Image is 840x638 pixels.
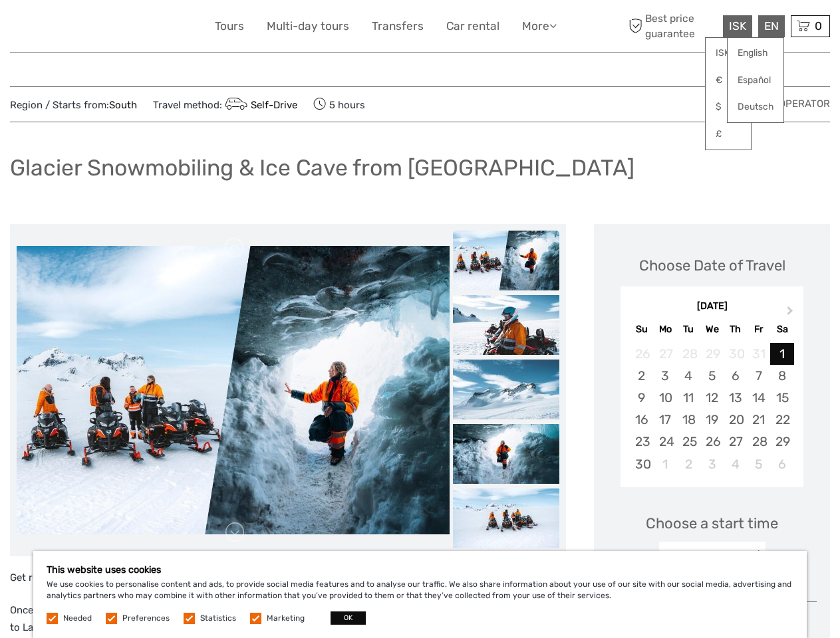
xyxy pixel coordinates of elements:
[621,300,803,314] div: [DATE]
[215,17,244,36] a: Tours
[630,453,653,475] div: Choose Sunday, November 30th, 2025
[630,387,653,409] div: Choose Sunday, November 9th, 2025
[724,365,747,387] div: Choose Thursday, November 6th, 2025
[313,95,365,114] span: 5 hours
[654,343,677,365] div: Not available Monday, October 27th, 2025
[654,453,677,475] div: Choose Monday, December 1st, 2025
[654,409,677,431] div: Choose Monday, November 17th, 2025
[63,613,92,624] label: Needed
[724,320,747,338] div: Th
[747,409,770,431] div: Choose Friday, November 21st, 2025
[630,343,653,365] div: Not available Sunday, October 26th, 2025
[646,513,778,534] span: Choose a start time
[677,431,700,453] div: Choose Tuesday, November 25th, 2025
[677,453,700,475] div: Choose Tuesday, December 2nd, 2025
[33,551,807,638] div: We use cookies to personalise content and ads, to provide social media features and to analyse ou...
[706,41,751,65] a: ISK
[630,431,653,453] div: Choose Sunday, November 23rd, 2025
[677,320,700,338] div: Tu
[153,21,169,37] button: Open LiveChat chat widget
[770,453,793,475] div: Choose Saturday, December 6th, 2025
[654,431,677,453] div: Choose Monday, November 24th, 2025
[729,19,746,33] span: ISK
[122,613,170,624] label: Preferences
[17,246,450,534] img: d0f797e08e5042c7952e8cfade4bfb57_main_slider.jpeg
[700,409,724,431] div: Choose Wednesday, November 19th, 2025
[700,320,724,338] div: We
[677,365,700,387] div: Choose Tuesday, November 4th, 2025
[222,99,297,111] a: Self-Drive
[47,564,793,576] h5: This website uses cookies
[781,303,802,324] button: Next Month
[267,17,349,36] a: Multi-day tours
[630,365,653,387] div: Choose Sunday, November 2nd, 2025
[654,320,677,338] div: Mo
[639,255,785,276] div: Choose Date of Travel
[747,343,770,365] div: Not available Friday, October 31st, 2025
[724,453,747,475] div: Choose Thursday, December 4th, 2025
[625,343,799,475] div: month 2025-11
[700,453,724,475] div: Choose Wednesday, December 3rd, 2025
[522,17,557,36] a: More
[453,488,559,548] img: 3e194ac4dc60460baf2ca6eed86cdd37_slider_thumbnail.jpeg
[700,387,724,409] div: Choose Wednesday, November 12th, 2025
[747,387,770,409] div: Choose Friday, November 14th, 2025
[677,387,700,409] div: Choose Tuesday, November 11th, 2025
[10,154,634,181] h1: Glacier Snowmobiling & Ice Cave from [GEOGRAPHIC_DATA]
[770,320,793,338] div: Sa
[698,549,727,566] div: 10:15
[728,41,783,65] a: English
[453,424,559,484] img: 94619126c94541ee90ed0ad73b11bf86_slider_thumbnail.jpeg
[677,409,700,431] div: Choose Tuesday, November 18th, 2025
[630,409,653,431] div: Choose Sunday, November 16th, 2025
[706,95,751,119] a: $
[200,613,236,624] label: Statistics
[758,15,785,37] div: EN
[770,387,793,409] div: Choose Saturday, November 15th, 2025
[625,11,720,41] span: Best price guarantee
[109,99,137,111] a: South
[724,431,747,453] div: Choose Thursday, November 27th, 2025
[453,360,559,419] img: 2d38f74384cd4b398b78bf78f421f783_slider_thumbnail.jpeg
[453,231,559,290] img: d0f797e08e5042c7952e8cfade4bfb57_slider_thumbnail.jpeg
[453,295,559,355] img: 22593d0735b74b7ea4318e9c6747fb88_slider_thumbnail.jpeg
[706,68,751,92] a: €
[770,431,793,453] div: Choose Saturday, November 29th, 2025
[654,365,677,387] div: Choose Monday, November 3rd, 2025
[747,320,770,338] div: Fr
[747,431,770,453] div: Choose Friday, November 28th, 2025
[724,409,747,431] div: Choose Thursday, November 20th, 2025
[770,365,793,387] div: Choose Saturday, November 8th, 2025
[724,387,747,409] div: Choose Thursday, November 13th, 2025
[630,320,653,338] div: Su
[10,98,137,112] span: Region / Starts from:
[770,343,793,365] div: Choose Saturday, November 1st, 2025
[10,570,566,587] p: Get ready for an unforgettable adventure meeting us at [GEOGRAPHIC_DATA]!
[813,19,824,33] span: 0
[747,453,770,475] div: Choose Friday, December 5th, 2025
[446,17,499,36] a: Car rental
[700,343,724,365] div: Not available Wednesday, October 29th, 2025
[724,343,747,365] div: Not available Thursday, October 30th, 2025
[677,343,700,365] div: Not available Tuesday, October 28th, 2025
[700,365,724,387] div: Choose Wednesday, November 5th, 2025
[747,365,770,387] div: Choose Friday, November 7th, 2025
[706,122,751,146] a: £
[331,611,366,625] button: OK
[19,23,150,34] p: We're away right now. Please check back later!
[728,68,783,92] a: Español
[700,431,724,453] div: Choose Wednesday, November 26th, 2025
[654,387,677,409] div: Choose Monday, November 10th, 2025
[728,95,783,119] a: Deutsch
[372,17,424,36] a: Transfers
[153,95,297,114] span: Travel method:
[770,409,793,431] div: Choose Saturday, November 22nd, 2025
[267,613,305,624] label: Marketing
